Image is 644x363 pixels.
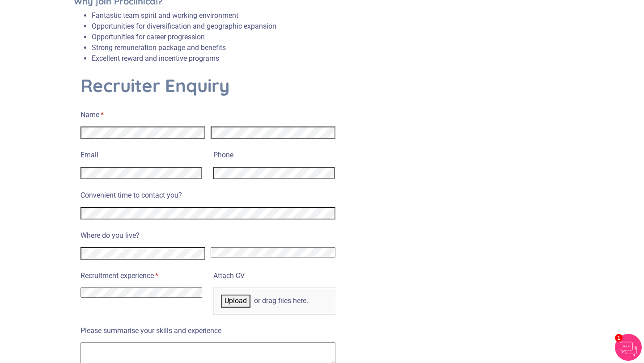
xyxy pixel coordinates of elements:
input: Last [211,127,335,139]
select: Country [211,247,335,257]
span: or drag files here. [254,296,308,306]
span: Upload [225,296,247,305]
button: Upload [221,295,250,307]
li: Fantastic team spirit and working environment [92,10,276,21]
label: Please summarise your skills and experience [80,323,335,336]
legend: Where do you live? [80,228,335,241]
span: 1 [615,334,623,342]
li: Opportunities for diversification and geographic expansion [92,21,276,32]
li: Opportunities for career progression [92,32,276,42]
label: Email [80,148,202,160]
input: First [80,127,205,139]
label: Convenient time to contact you? [80,188,335,201]
li: Excellent reward and incentive programs [92,53,276,64]
img: Chatbot [615,334,642,361]
label: Recruitment experience [80,268,202,281]
label: Attach CV [213,268,335,281]
li: Strong remuneration package and benefits [92,42,276,53]
label: Phone [213,148,335,160]
legend: Name [80,107,335,120]
h1: Recruiter Enquiry [80,75,335,96]
input: State / Province / Region [80,247,205,260]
